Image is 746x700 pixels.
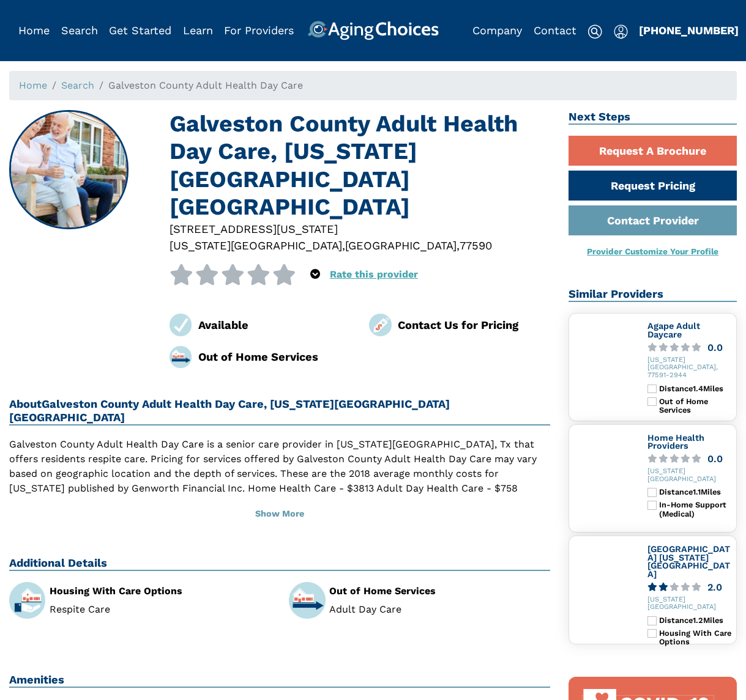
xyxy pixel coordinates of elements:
img: user-icon.svg [614,24,628,39]
div: In-Home Support (Medical) [659,501,731,518]
div: 2.0 [707,583,722,592]
div: Popover trigger [310,264,320,285]
span: Galveston County Adult Health Day Care [108,79,303,91]
a: Search [61,79,94,91]
h2: Next Steps [569,110,737,125]
div: 0.0 [707,343,723,352]
span: , [457,239,460,252]
a: Request Pricing [569,171,737,201]
li: Respite Care [50,605,270,614]
span: , [342,239,345,252]
a: Contact Provider [569,205,737,235]
a: 0.0 [647,454,731,463]
nav: breadcrumb [9,71,737,100]
a: Search [61,24,98,37]
div: Out of Home Services [329,586,550,596]
img: Galveston County Adult Health Day Care, Texas City TX [10,111,128,229]
button: Show More [9,501,550,528]
a: Agape Adult Daycare [647,321,700,339]
a: [PHONE_NUMBER] [639,24,739,37]
div: 0.0 [707,454,723,463]
p: Galveston County Adult Health Day Care is a senior care provider in [US_STATE][GEOGRAPHIC_DATA], ... [9,437,550,525]
span: [US_STATE][GEOGRAPHIC_DATA] [170,239,342,252]
img: AgingChoices [307,21,438,40]
a: [GEOGRAPHIC_DATA] [US_STATE][GEOGRAPHIC_DATA] [647,544,730,579]
div: Distance 1.2 Miles [659,616,731,625]
a: Contact [534,24,576,37]
h2: About Galveston County Adult Health Day Care, [US_STATE][GEOGRAPHIC_DATA] [GEOGRAPHIC_DATA] [9,397,550,426]
div: Contact Us for Pricing [398,317,550,333]
a: 0.0 [647,343,731,352]
a: Learn [183,24,213,37]
a: Get Started [109,24,171,37]
a: Home [19,79,47,91]
div: Available [198,317,351,333]
a: Home Health Providers [647,433,704,451]
h2: Additional Details [9,556,550,571]
div: [US_STATE][GEOGRAPHIC_DATA] [647,596,731,612]
a: 2.0 [647,583,731,592]
img: search-icon.svg [587,24,602,39]
div: Distance 1.4 Miles [659,385,731,393]
div: Housing With Care Options [659,629,731,647]
h2: Similar Providers [569,287,737,302]
a: Rate this provider [330,268,418,280]
a: Company [472,24,522,37]
span: [GEOGRAPHIC_DATA] [345,239,457,252]
div: [STREET_ADDRESS][US_STATE] [170,221,551,237]
div: Popover trigger [61,21,98,40]
div: Popover trigger [614,21,628,40]
div: 77590 [460,237,492,254]
a: Provider Customize Your Profile [587,246,718,256]
div: Out of Home Services [659,397,731,415]
div: [US_STATE][GEOGRAPHIC_DATA] [647,468,731,484]
div: Housing With Care Options [50,586,270,596]
a: Request A Brochure [569,136,737,166]
a: Home [18,24,50,37]
a: For Providers [224,24,294,37]
div: Out of Home Services [198,348,351,365]
div: [US_STATE][GEOGRAPHIC_DATA], 77591-2944 [647,356,731,380]
li: Adult Day Care [329,605,550,614]
div: Distance 1.1 Miles [659,488,731,496]
h1: Galveston County Adult Health Day Care, [US_STATE][GEOGRAPHIC_DATA] [GEOGRAPHIC_DATA] [170,110,551,221]
h2: Amenities [9,673,550,688]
